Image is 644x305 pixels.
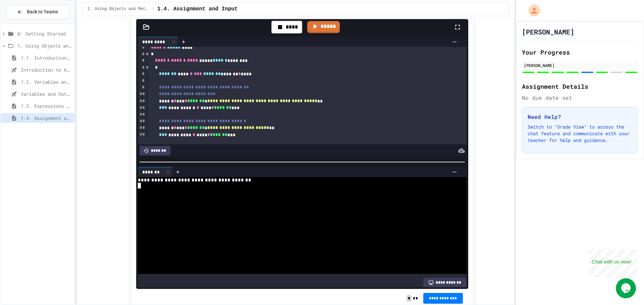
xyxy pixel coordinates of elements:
[522,94,638,102] div: No due date set
[524,62,636,68] div: [PERSON_NAME]
[616,278,637,298] iframe: chat widget
[528,113,632,121] h3: Need Help?
[88,6,150,12] span: 1. Using Objects and Methods
[21,54,72,61] span: 1.1. Introduction to Algorithms, Programming, and Compilers
[528,124,632,144] p: Switch to "Grade View" to access the chat feature and communicate with your teacher for help and ...
[21,66,72,73] span: Introduction to Algorithms, Programming, and Compilers
[157,5,238,13] span: 1.4. Assignment and Input
[6,5,69,19] button: Back to Teams
[21,90,72,97] span: Variables and Data Types - Quiz
[21,102,72,109] span: 1.3. Expressions and Output [New]
[522,82,638,91] h2: Assignment Details
[152,6,154,12] span: /
[27,8,58,15] span: Back to Teams
[522,48,638,57] h2: Your Progress
[17,30,72,37] span: 0: Getting Started
[588,249,637,278] iframe: chat widget
[21,78,72,85] span: 1.2. Variables and Data Types
[522,27,574,36] h1: [PERSON_NAME]
[17,42,72,49] span: 1. Using Objects and Methods
[521,3,542,18] div: My Account
[21,115,72,122] span: 1.4. Assignment and Input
